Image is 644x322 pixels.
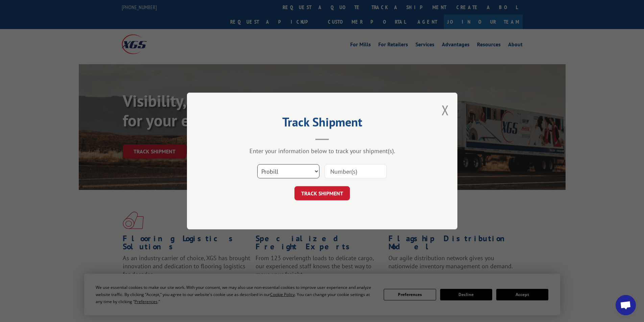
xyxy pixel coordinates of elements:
h2: Track Shipment [221,117,424,130]
div: Open chat [616,295,636,315]
div: Enter your information below to track your shipment(s). [221,147,424,155]
input: Number(s) [325,164,387,178]
button: TRACK SHIPMENT [294,186,350,200]
button: Close modal [442,101,449,119]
